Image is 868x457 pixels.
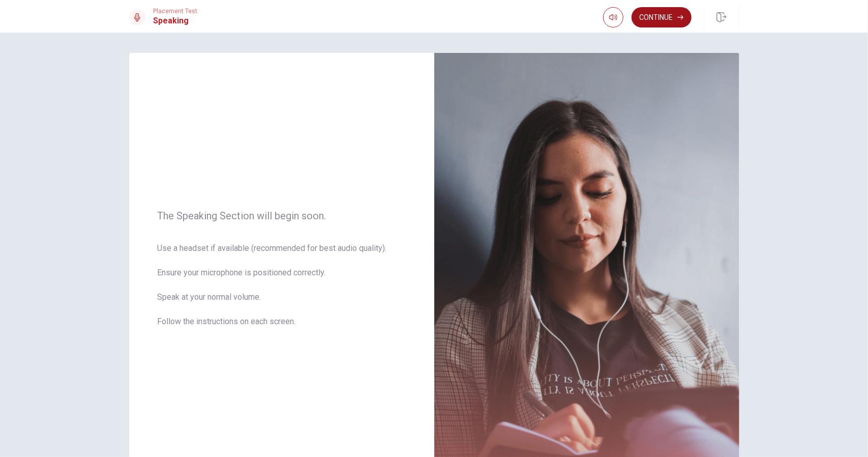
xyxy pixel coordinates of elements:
span: The Speaking Section will begin soon. [158,210,406,222]
h1: Speaking [154,15,198,27]
button: Continue [632,7,692,27]
span: Use a headset if available (recommended for best audio quality). Ensure your microphone is positi... [158,242,406,340]
span: Placement Test [154,8,198,15]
